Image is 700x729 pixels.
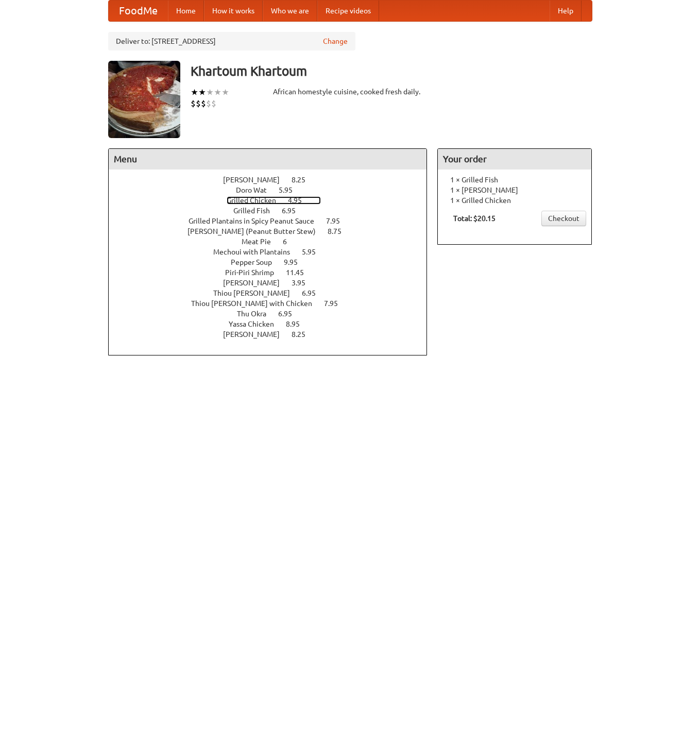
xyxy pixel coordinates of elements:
[263,1,317,21] a: Who we are
[231,258,317,266] a: Pepper Soup 9.95
[317,1,379,21] a: Recipe videos
[108,61,180,138] img: angular.jpg
[236,186,277,194] span: Doro Wat
[223,330,290,338] span: [PERSON_NAME]
[453,214,496,223] b: Total: $20.15
[284,258,308,266] span: 9.95
[302,248,326,256] span: 5.95
[223,176,325,184] a: [PERSON_NAME] 8.25
[229,320,284,328] span: Yassa Chicken
[223,330,325,338] a: [PERSON_NAME] 8.25
[187,227,326,235] span: [PERSON_NAME] (Peanut Butter Stew)
[233,207,280,215] span: Grilled Fish
[292,330,316,338] span: 8.25
[213,248,335,256] a: Mechoui with Plantains 5.95
[237,310,277,318] span: Thu Okra
[443,175,586,185] li: 1 × Grilled Fish
[191,87,198,98] li: ★
[541,211,586,226] a: Checkout
[324,299,348,308] span: 7.95
[211,98,216,109] li: $
[201,98,206,109] li: $
[328,227,352,235] span: 8.75
[231,258,282,266] span: Pepper Soup
[233,207,315,215] a: Grilled Fish 6.95
[223,279,290,287] span: [PERSON_NAME]
[191,98,196,109] li: $
[282,207,306,215] span: 6.95
[108,32,355,50] div: Deliver to: [STREET_ADDRESS]
[283,238,297,246] span: 6
[236,186,312,194] a: Doro Wat 5.95
[286,268,314,277] span: 11.45
[109,1,168,21] a: FoodMe
[223,176,290,184] span: [PERSON_NAME]
[214,87,221,98] li: ★
[227,196,286,205] span: Grilled Chicken
[237,310,311,318] a: Thu Okra 6.95
[288,196,312,205] span: 4.95
[443,185,586,195] li: 1 × [PERSON_NAME]
[292,279,316,287] span: 3.95
[292,176,316,184] span: 8.25
[225,268,284,277] span: Piri-Piri Shrimp
[326,217,350,225] span: 7.95
[191,299,322,308] span: Thiou [PERSON_NAME] with Chicken
[438,149,591,169] h4: Your order
[189,217,359,225] a: Grilled Plantains in Spicy Peanut Sauce 7.95
[187,227,361,235] a: [PERSON_NAME] (Peanut Butter Stew) 8.75
[198,87,206,98] li: ★
[279,186,303,194] span: 5.95
[191,61,592,81] h3: Khartoum Khartoum
[242,238,306,246] a: Meat Pie 6
[323,36,348,46] a: Change
[229,320,319,328] a: Yassa Chicken 8.95
[213,248,300,256] span: Mechoui with Plantains
[302,289,326,297] span: 6.95
[196,98,201,109] li: $
[286,320,310,328] span: 8.95
[168,1,204,21] a: Home
[213,289,300,297] span: Thiou [PERSON_NAME]
[189,217,325,225] span: Grilled Plantains in Spicy Peanut Sauce
[204,1,263,21] a: How it works
[273,87,428,97] div: African homestyle cuisine, cooked fresh daily.
[225,268,323,277] a: Piri-Piri Shrimp 11.45
[550,1,582,21] a: Help
[206,87,214,98] li: ★
[213,289,335,297] a: Thiou [PERSON_NAME] 6.95
[109,149,427,169] h4: Menu
[223,279,325,287] a: [PERSON_NAME] 3.95
[191,299,357,308] a: Thiou [PERSON_NAME] with Chicken 7.95
[443,195,586,206] li: 1 × Grilled Chicken
[278,310,302,318] span: 6.95
[221,87,229,98] li: ★
[227,196,321,205] a: Grilled Chicken 4.95
[206,98,211,109] li: $
[242,238,281,246] span: Meat Pie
